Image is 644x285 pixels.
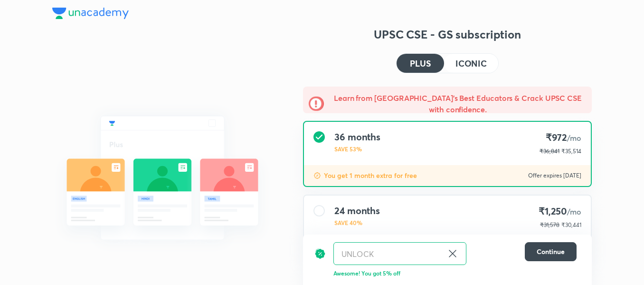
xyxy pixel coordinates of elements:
[309,96,324,111] img: -
[540,147,559,156] p: ₹36,841
[410,59,431,68] h4: PLUS
[52,8,129,19] img: Company Logo
[52,95,273,261] img: daily_live_classes_be8fa5af21.svg
[540,131,581,144] h4: ₹972
[334,218,380,227] p: SAVE 40%
[455,59,487,68] h4: ICONIC
[567,133,581,143] span: /mo
[334,243,443,265] input: Have a referral code?
[333,269,577,277] p: Awesome! You got 5% off
[525,242,577,261] button: Continue
[334,205,380,216] h4: 24 months
[528,172,581,179] p: Offer expires [DATE]
[539,205,581,218] h4: ₹1,250
[561,221,581,228] span: ₹30,441
[537,247,565,256] span: Continue
[330,92,586,115] h5: Learn from [GEOGRAPHIC_DATA]'s Best Educators & Crack UPSC CSE with confidence.
[313,172,321,179] img: discount
[444,54,498,73] button: ICONIC
[567,206,581,216] span: /mo
[561,147,581,155] span: ₹35,514
[314,242,326,265] img: discount
[303,27,592,42] h3: UPSC CSE - GS subscription
[540,221,559,229] p: ₹31,578
[334,131,380,143] h4: 36 months
[397,54,444,73] button: PLUS
[324,171,417,180] p: You get 1 month extra for free
[334,145,380,153] p: SAVE 53%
